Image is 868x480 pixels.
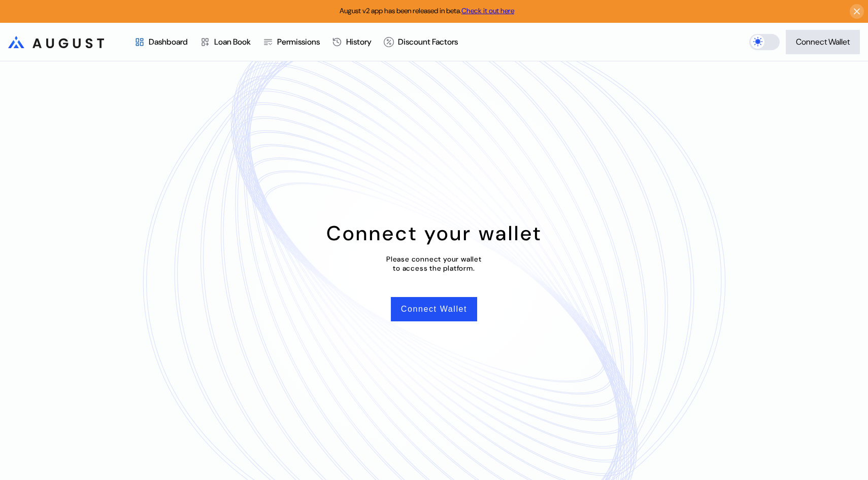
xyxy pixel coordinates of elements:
div: Loan Book [214,36,251,47]
div: Connect your wallet [326,220,542,246]
button: Connect Wallet [786,30,860,54]
a: Permissions [257,23,326,61]
a: Discount Factors [378,23,464,61]
button: Connect Wallet [391,297,477,321]
a: History [326,23,378,61]
div: History [346,36,372,47]
div: Dashboard [149,36,188,47]
div: Please connect your wallet to access the platform. [386,254,482,273]
span: August v2 app has been released in beta. [340,6,514,15]
a: Loan Book [194,23,257,61]
div: Discount Factors [398,36,458,47]
div: Connect Wallet [796,36,850,47]
div: Permissions [277,36,320,47]
a: Dashboard [128,23,194,61]
a: Check it out here [461,6,514,15]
